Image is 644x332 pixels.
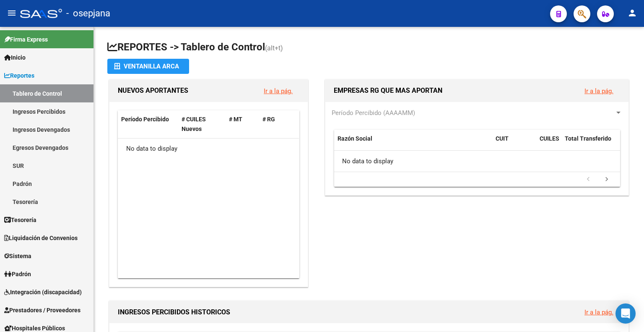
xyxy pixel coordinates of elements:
[492,130,536,157] datatable-header-cell: CUIT
[536,130,561,157] datatable-header-cell: CUILES
[257,83,299,99] button: Ir a la pág.
[259,110,293,138] datatable-header-cell: # RG
[4,35,48,44] span: Firma Express
[627,8,637,18] mat-icon: person
[496,135,509,142] span: CUIT
[178,110,226,138] datatable-header-cell: # CUILES Nuevos
[4,306,80,315] span: Prestadores / Proveedores
[334,86,442,94] span: EMPRESAS RG QUE MAS APORTAN
[107,40,631,55] h1: REPORTES -> Tablero de Control
[578,304,620,320] button: Ir a la pág.
[615,303,636,324] div: Open Intercom Messenger
[565,135,611,142] span: Total Transferido
[4,215,36,225] span: Tesorería
[114,59,182,74] div: Ventanilla ARCA
[118,86,188,94] span: NUEVOS APORTANTES
[338,135,372,142] span: Razón Social
[107,59,189,74] button: Ventanilla ARCA
[540,135,559,142] span: CUILES
[4,288,82,297] span: Integración (discapacidad)
[584,308,613,316] a: Ir a la pág.
[265,44,283,52] span: (alt+t)
[118,139,299,159] div: No data to display
[121,116,169,123] span: Período Percibido
[4,269,31,279] span: Padrón
[599,175,615,184] a: go to next page
[334,151,620,172] div: No data to display
[4,53,26,62] span: Inicio
[264,87,293,95] a: Ir a la pág.
[561,130,620,157] datatable-header-cell: Total Transferido
[4,233,78,243] span: Liquidación de Convenios
[262,116,275,123] span: # RG
[584,87,613,95] a: Ir a la pág.
[229,116,242,123] span: # MT
[4,71,34,80] span: Reportes
[578,83,620,99] button: Ir a la pág.
[332,109,415,117] span: Período Percibido (AAAAMM)
[226,110,259,138] datatable-header-cell: # MT
[4,251,31,261] span: Sistema
[66,4,110,23] span: - osepjana
[334,130,492,157] datatable-header-cell: Razón Social
[118,110,178,138] datatable-header-cell: Período Percibido
[7,8,17,18] mat-icon: menu
[118,308,230,316] span: INGRESOS PERCIBIDOS HISTORICOS
[580,175,596,184] a: go to previous page
[182,116,206,132] span: # CUILES Nuevos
